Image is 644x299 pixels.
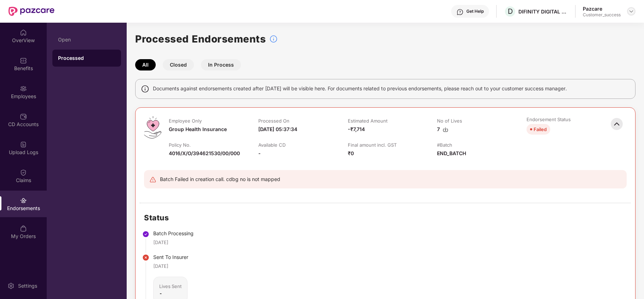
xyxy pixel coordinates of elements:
div: ₹0 [348,149,354,157]
div: - [258,149,261,157]
img: svg+xml;base64,PHN2ZyBpZD0iQ2xhaW0iIHhtbG5zPSJodHRwOi8vd3d3LnczLm9yZy8yMDAwL3N2ZyIgd2lkdGg9IjIwIi... [20,169,27,176]
div: Customer_success [583,12,621,18]
img: svg+xml;base64,PHN2ZyBpZD0iQmFjay0zMngzMiIgeG1sbnM9Imh0dHA6Ly93d3cudzMub3JnLzIwMDAvc3ZnIiB3aWR0aD... [609,116,625,132]
span: D [508,7,513,16]
div: #Batch [437,142,452,148]
img: svg+xml;base64,PHN2ZyBpZD0iRG93bmxvYWQtMzJ4MzIiIHhtbG5zPSJodHRwOi8vd3d3LnczLm9yZy8yMDAwL3N2ZyIgd2... [443,127,448,132]
div: Get Help [466,9,484,14]
img: svg+xml;base64,PHN2ZyBpZD0iSG9tZSIgeG1sbnM9Imh0dHA6Ly93d3cudzMub3JnLzIwMDAvc3ZnIiB3aWR0aD0iMjAiIG... [20,29,27,36]
h1: Processed Endorsements [135,31,266,47]
div: Final amount incl. GST [348,142,397,148]
img: svg+xml;base64,PHN2ZyBpZD0iQmVuZWZpdHMiIHhtbG5zPSJodHRwOi8vd3d3LnczLm9yZy8yMDAwL3N2ZyIgd2lkdGg9Ij... [20,57,27,64]
img: svg+xml;base64,PHN2ZyBpZD0iVXBsb2FkX0xvZ3MiIGRhdGEtbmFtZT0iVXBsb2FkIExvZ3MiIHhtbG5zPSJodHRwOi8vd3... [20,141,27,148]
div: Failed [534,125,547,133]
img: svg+xml;base64,PHN2ZyBpZD0iRW1wbG95ZWVzIiB4bWxucz0iaHR0cDovL3d3dy53My5vcmcvMjAwMC9zdmciIHdpZHRoPS... [20,85,27,92]
img: svg+xml;base64,PHN2ZyBpZD0iSGVscC0zMngzMiIgeG1sbnM9Imh0dHA6Ly93d3cudzMub3JnLzIwMDAvc3ZnIiB3aWR0aD... [456,9,464,16]
img: svg+xml;base64,PHN2ZyBpZD0iQ0RfQWNjb3VudHMiIGRhdGEtbmFtZT0iQ0QgQWNjb3VudHMiIHhtbG5zPSJodHRwOi8vd3... [20,113,27,120]
div: Processed [58,55,115,62]
div: Group Health Insurance [169,125,227,133]
div: Estimated Amount [348,118,387,124]
button: Closed [163,59,194,70]
h2: Status [144,212,211,224]
img: svg+xml;base64,PHN2ZyB4bWxucz0iaHR0cDovL3d3dy53My5vcmcvMjAwMC9zdmciIHdpZHRoPSI0OS4zMiIgaGVpZ2h0PS... [144,116,161,139]
div: 7 [437,125,448,133]
button: All [135,59,156,70]
img: svg+xml;base64,PHN2ZyB4bWxucz0iaHR0cDovL3d3dy53My5vcmcvMjAwMC9zdmciIHdpZHRoPSIyNCIgaGVpZ2h0PSIyNC... [149,176,156,183]
div: DIFINITY DIGITAL LLP [518,8,568,15]
img: svg+xml;base64,PHN2ZyBpZD0iU3RlcC1Eb25lLTMyeDMyIiB4bWxucz0iaHR0cDovL3d3dy53My5vcmcvMjAwMC9zdmciIH... [142,231,149,238]
div: Available CD [258,142,286,148]
img: svg+xml;base64,PHN2ZyBpZD0iU3RlcC1QZW5kaW5nLTI0eDI0IiB4bWxucz0iaHR0cDovL3d3dy53My5vcmcvMjAwMC9zdm... [142,254,149,261]
div: 4016/X/O/394621530/00/000 [169,149,240,157]
img: New Pazcare Logo [8,7,54,16]
div: Sent To Insurer [153,253,211,261]
div: Policy No. [169,142,191,148]
img: svg+xml;base64,PHN2ZyBpZD0iSW5mb18tXzMyeDMyIiBkYXRhLW5hbWU9IkluZm8gLSAzMngzMiIgeG1sbnM9Imh0dHA6Ly... [269,35,278,43]
img: svg+xml;base64,PHN2ZyBpZD0iRHJvcGRvd24tMzJ4MzIiIHhtbG5zPSJodHRwOi8vd3d3LnczLm9yZy8yMDAwL3N2ZyIgd2... [628,9,634,14]
div: END_BATCH [437,149,466,157]
div: Lives Sent [159,283,182,290]
img: svg+xml;base64,PHN2ZyBpZD0iSW5mbyIgeG1sbnM9Imh0dHA6Ly93d3cudzMub3JnLzIwMDAvc3ZnIiB3aWR0aD0iMTQiIG... [141,85,149,93]
div: -₹7,714 [348,125,365,133]
div: Endorsement Status [527,116,571,123]
div: Batch Processing [153,230,211,237]
img: svg+xml;base64,PHN2ZyBpZD0iU2V0dGluZy0yMHgyMCIgeG1sbnM9Imh0dHA6Ly93d3cudzMub3JnLzIwMDAvc3ZnIiB3aW... [7,282,15,289]
button: In Process [201,59,241,70]
div: [DATE] [153,239,168,246]
div: Open [58,37,115,43]
div: [DATE] [153,263,168,270]
div: No of Lives [437,118,462,124]
div: Processed On [258,118,289,124]
div: Settings [16,282,39,289]
div: [DATE] 05:37:34 [258,125,297,133]
div: Batch Failed in creation call. cdbg no is not mapped [160,175,280,183]
img: svg+xml;base64,PHN2ZyBpZD0iTXlfT3JkZXJzIiBkYXRhLW5hbWU9Ik15IE9yZGVycyIgeG1sbnM9Imh0dHA6Ly93d3cudz... [20,225,27,232]
b: - [159,290,162,296]
img: svg+xml;base64,PHN2ZyBpZD0iRW5kb3JzZW1lbnRzIiB4bWxucz0iaHR0cDovL3d3dy53My5vcmcvMjAwMC9zdmciIHdpZH... [20,197,27,204]
div: Employee Only [169,118,202,124]
div: Pazcare [583,5,621,12]
span: Documents against endorsements created after [DATE] will be visible here. For documents related t... [153,85,567,92]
